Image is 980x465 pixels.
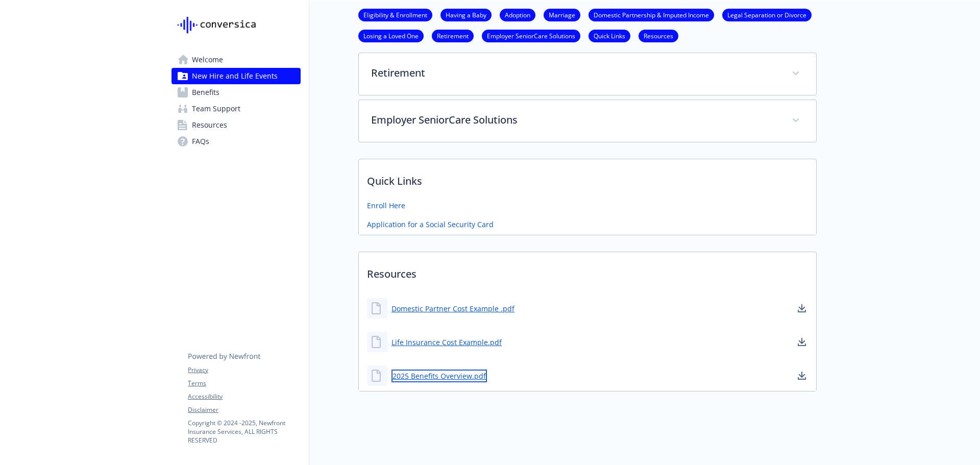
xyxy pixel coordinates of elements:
[589,31,630,40] a: Quick Links
[171,68,301,84] a: New Hire and Life Events
[371,112,779,128] p: Employer SeniorCare Solutions
[188,405,300,414] a: Disclaimer
[359,159,816,197] p: Quick Links
[188,392,300,401] a: Accessibility
[192,117,227,133] span: Resources
[482,31,580,40] a: Employer SeniorCare Solutions
[544,10,580,19] a: Marriage
[796,370,808,382] a: download document
[440,10,492,19] a: Having a Baby
[432,31,474,40] a: Retirement
[192,133,209,150] span: FAQs
[639,31,678,40] a: Resources
[171,133,301,150] a: FAQs
[359,252,816,290] p: Resources
[391,370,487,382] a: 2025 Benefits Overview.pdf
[391,303,514,314] a: Domestic Partner Cost Example .pdf
[722,10,812,19] a: Legal Separation or Divorce
[192,52,223,68] span: Welcome
[358,31,424,40] a: Losing a Loved One
[188,365,300,375] a: Privacy
[171,117,301,133] a: Resources
[359,100,816,142] div: Employer SeniorCare Solutions
[589,10,714,19] a: Domestic Partnership & Imputed Income
[192,84,219,101] span: Benefits
[367,219,494,230] a: Application for a Social Security Card
[188,379,300,388] a: Terms
[188,419,300,445] p: Copyright © 2024 - 2025 , Newfront Insurance Services, ALL RIGHTS RESERVED
[796,336,808,348] a: download document
[171,84,301,101] a: Benefits
[359,53,816,95] div: Retirement
[371,65,779,81] p: Retirement
[171,101,301,117] a: Team Support
[796,302,808,314] a: download document
[192,101,240,117] span: Team Support
[171,52,301,68] a: Welcome
[367,200,405,211] a: Enroll Here
[358,10,432,19] a: Eligibility & Enrollment
[391,337,502,348] a: Life Insurance Cost Example.pdf
[192,68,278,84] span: New Hire and Life Events
[500,10,535,19] a: Adoption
